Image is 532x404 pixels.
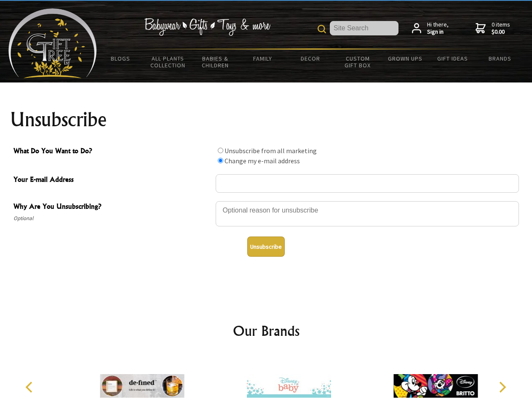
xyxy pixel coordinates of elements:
a: Decor [286,50,334,67]
a: Brands [476,50,524,67]
a: Custom Gift Box [334,50,382,74]
span: 0 items [492,21,510,36]
strong: $0.00 [492,28,510,36]
button: Unsubscribe [247,237,285,257]
a: BLOGS [97,50,144,67]
span: Hi there, [427,21,449,36]
input: What Do You Want to Do? [218,158,223,163]
span: Optional [13,213,211,223]
a: Babies & Children [192,50,239,74]
a: 0 items$0.00 [476,21,510,36]
a: Gift Ideas [429,50,476,67]
img: product search [318,25,326,33]
span: Your E-mail Address [13,174,211,186]
input: What Do You Want to Do? [218,148,223,153]
a: Grown Ups [381,50,429,67]
h1: Unsubscribe [10,109,522,130]
input: Site Search [330,21,398,35]
textarea: Why Are You Unsubscribing? [216,201,519,226]
h2: Our Brands [17,321,516,341]
button: Previous [21,378,40,396]
span: What Do You Want to Do? [13,146,211,158]
img: Babywear - Gifts - Toys & more [144,18,270,36]
label: Unsubscribe from all marketing [225,146,317,155]
a: Family [239,50,287,67]
span: Why Are You Unsubscribing? [13,201,211,213]
img: Babyware - Gifts - Toys and more... [8,8,97,78]
a: All Plants Collection [144,50,192,74]
label: Change my e-mail address [225,157,300,165]
a: Hi there,Sign in [412,21,449,36]
strong: Sign in [427,28,449,36]
input: Your E-mail Address [216,174,519,193]
button: Next [493,378,511,396]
